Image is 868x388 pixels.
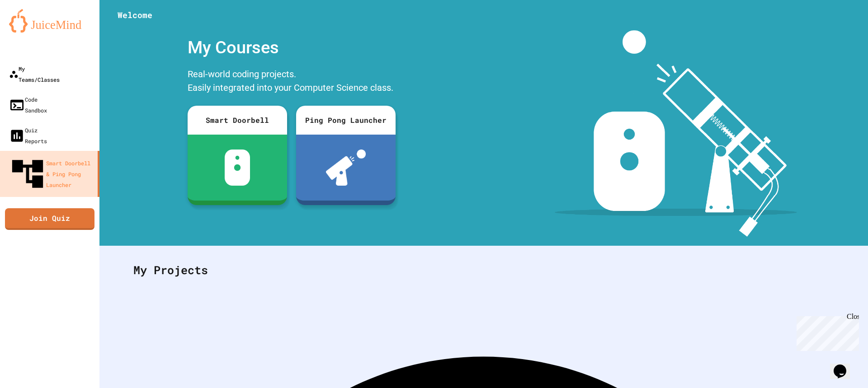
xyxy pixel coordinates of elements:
img: logo-orange.svg [9,9,90,33]
a: Join Quiz [5,208,94,230]
iframe: chat widget [830,352,859,379]
div: Chat with us now!Close [4,4,62,57]
div: My Teams/Classes [9,63,60,85]
img: banner-image-my-projects.png [555,30,797,237]
div: Quiz Reports [9,125,47,146]
div: My Courses [183,30,400,65]
img: ppl-with-ball.png [326,150,366,186]
div: Code Sandbox [9,94,47,116]
img: sdb-white.svg [225,150,250,186]
div: Real-world coding projects. Easily integrated into your Computer Science class. [183,65,400,99]
div: My Projects [124,252,843,288]
div: Ping Pong Launcher [296,106,396,135]
iframe: chat widget [793,313,859,351]
div: Smart Doorbell [188,106,287,135]
div: Smart Doorbell & Ping Pong Launcher [9,155,94,192]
